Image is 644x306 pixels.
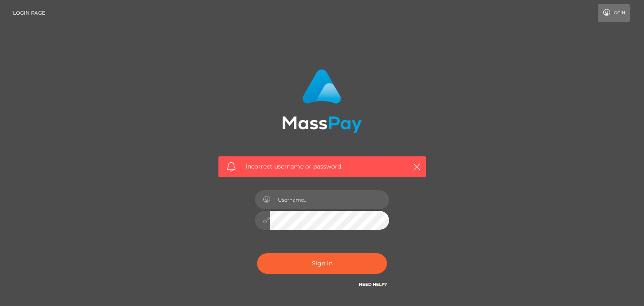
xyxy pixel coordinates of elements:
[359,282,387,287] a: Need Help?
[598,4,630,22] a: Login
[13,4,45,22] a: Login Page
[282,69,362,133] img: MassPay Login
[246,162,399,171] span: Incorrect username or password.
[270,190,389,209] input: Username...
[257,253,387,274] button: Sign in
